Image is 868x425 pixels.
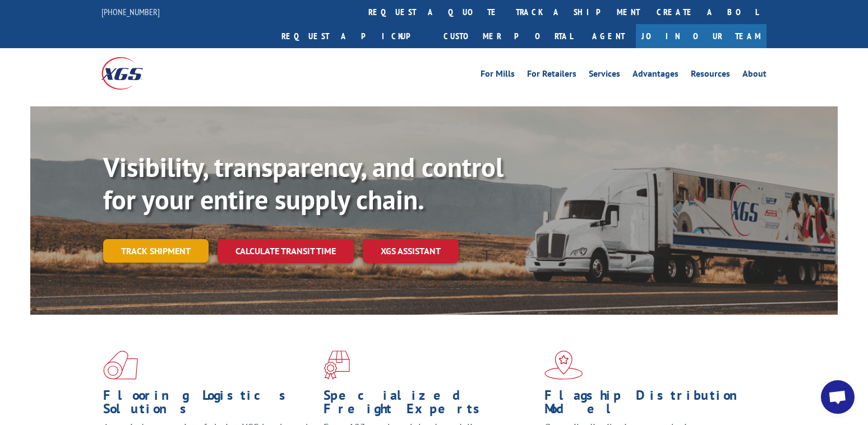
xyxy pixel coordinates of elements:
[527,69,576,82] a: For Retailers
[218,239,354,263] a: Calculate transit time
[691,69,730,82] a: Resources
[101,6,160,17] a: [PHONE_NUMBER]
[742,69,767,82] a: About
[324,351,350,380] img: xgs-icon-focused-on-flooring-red
[589,69,620,82] a: Services
[636,24,767,48] a: Join Our Team
[544,351,583,380] img: xgs-icon-flagship-distribution-model-red
[481,69,515,82] a: For Mills
[273,24,435,48] a: Request a pickup
[632,69,678,82] a: Advantages
[363,239,459,263] a: XGS ASSISTANT
[435,24,581,48] a: Customer Portal
[544,389,756,421] h1: Flagship Distribution Model
[324,389,535,421] h1: Specialized Freight Experts
[103,239,209,263] a: Track shipment
[103,351,138,380] img: xgs-icon-total-supply-chain-intelligence-red
[581,24,636,48] a: Agent
[103,389,315,421] h1: Flooring Logistics Solutions
[103,150,504,217] b: Visibility, transparency, and control for your entire supply chain.
[821,380,855,414] div: Open chat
